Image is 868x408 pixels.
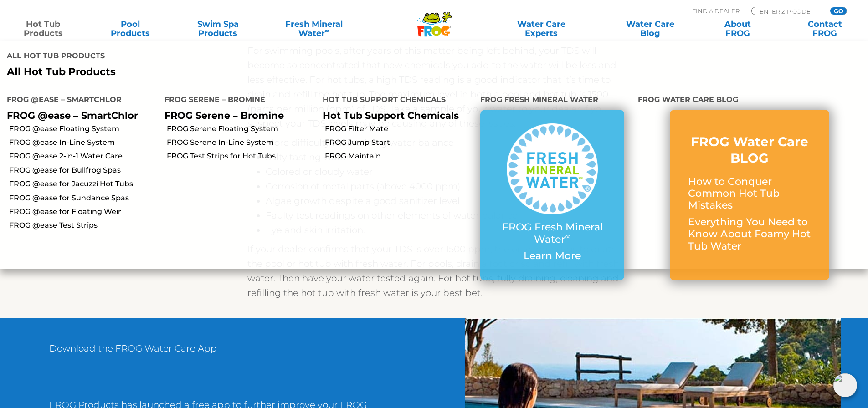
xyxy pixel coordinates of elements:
[323,110,467,121] p: Hot Tub Support Chemicals
[9,207,158,217] a: FROG @ease for Floating Weir
[833,373,857,397] img: openIcon
[498,250,606,262] p: Learn More
[498,221,606,245] p: FROG Fresh Mineral Water
[164,92,308,110] h4: FROG Serene – Bromine
[325,124,473,134] a: FROG Filter Mate
[7,110,151,121] p: FROG @ease – SmartChlor
[7,48,427,66] h4: All Hot Tub Products
[9,151,158,161] a: FROG @ease 2-in-1 Water Care
[688,216,811,252] p: Everything You Need to Know About Foamy Hot Tub Water
[325,27,329,34] sup: ∞
[7,92,151,110] h4: FROG @ease – SmartChlor
[167,124,315,134] a: FROG Serene Floating System
[638,92,861,110] h4: FROG Water Care Blog
[480,92,624,110] h4: FROG Fresh Mineral Water
[498,123,606,266] a: FROG Fresh Mineral Water∞ Learn More
[325,151,473,161] a: FROG Maintain
[97,20,164,38] a: PoolProducts
[184,20,252,38] a: Swim SpaProducts
[247,242,621,300] p: If your dealer confirms that your TDS is over 1500 ppm, the only remedy is to dilute the pool or ...
[688,176,811,212] p: How to Conquer Common Hot Tub Mistakes
[616,20,684,38] a: Water CareBlog
[9,165,158,175] a: FROG @ease for Bullfrog Spas
[704,20,771,38] a: AboutFROG
[9,124,158,134] a: FROG @ease Floating System
[323,92,467,110] h4: Hot Tub Support Chemicals
[49,341,382,365] p: Download the FROG Water Care App
[271,20,356,38] a: Fresh MineralWater∞
[9,138,158,148] a: FROG @ease In-Line System
[565,232,570,241] sup: ∞
[325,138,473,148] a: FROG Jump Start
[9,220,158,230] a: FROG @ease Test Strips
[9,193,158,203] a: FROG @ease for Sundance Spas
[486,20,596,38] a: Water CareExperts
[692,7,740,15] p: Find A Dealer
[791,20,859,38] a: ContactFROG
[830,7,847,15] input: GO
[167,138,315,148] a: FROG Serene In-Line System
[9,179,158,189] a: FROG @ease for Jacuzzi Hot Tubs
[688,133,811,257] a: FROG Water Care BLOG How to Conquer Common Hot Tub Mistakes Everything You Need to Know About Foa...
[688,133,811,167] h3: FROG Water Care BLOG
[759,7,820,15] input: Zip Code Form
[164,110,308,121] p: FROG Serene – Bromine
[9,20,77,38] a: Hot TubProducts
[7,66,427,78] a: All Hot Tub Products
[167,151,315,161] a: FROG Test Strips for Hot Tubs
